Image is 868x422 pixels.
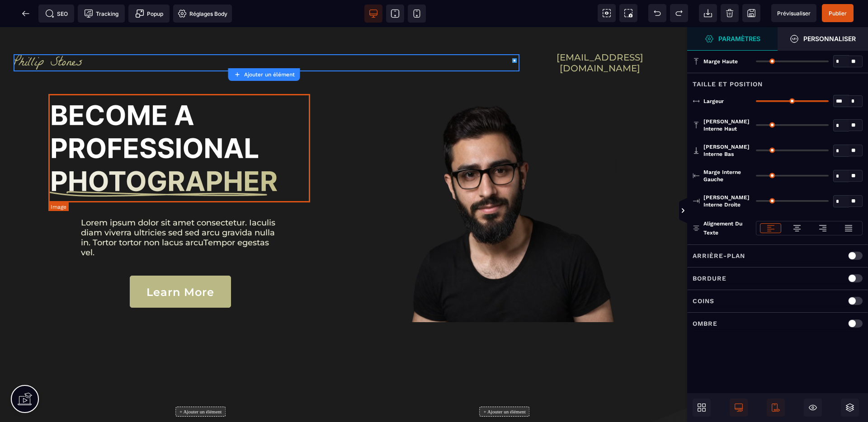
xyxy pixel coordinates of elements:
button: Ajouter un élément [228,68,300,81]
span: Capture d'écran [619,4,637,22]
span: Ouvrir les blocs [693,399,711,417]
span: Largeur [703,98,724,105]
span: Ouvrir le gestionnaire de styles [687,27,778,51]
p: Alignement du texte [693,219,751,237]
span: Ouvrir le gestionnaire de styles [778,27,868,51]
span: Enregistrer [742,4,760,22]
p: Coins [693,295,714,306]
span: [PERSON_NAME] interne droite [703,194,751,208]
img: fc664f436f53583bb46d1dbfe763e058_Phillip_Stones.png [14,27,82,42]
span: Enregistrer le contenu [822,4,854,22]
p: Ombre [693,318,717,329]
span: Tracking [84,9,118,18]
div: Taille et position [687,73,868,89]
span: Afficher les vues [687,197,696,225]
span: Retour [17,5,35,23]
span: Aperçu [771,4,816,22]
span: Marge interne gauche [703,169,751,183]
span: Afficher le mobile [767,399,785,417]
strong: Personnaliser [803,35,856,42]
span: Prévisualiser [777,10,811,17]
span: Réglages Body [178,9,227,18]
span: Voir mobile [408,5,426,23]
span: Défaire [648,4,666,22]
span: Ouvrir les calques [841,399,859,417]
span: Nettoyage [721,4,739,22]
span: [PERSON_NAME] interne haut [703,118,751,132]
span: Voir bureau [364,5,382,23]
span: Marge haute [703,58,738,65]
span: Rétablir [670,4,688,22]
span: Popup [135,9,163,18]
span: Voir tablette [386,5,404,23]
span: Code de suivi [78,5,125,23]
span: Créer une alerte modale [128,5,170,23]
img: 863ee16f747de2844861274d33d6f2d6_Frame_1.png [49,71,311,180]
span: Favicon [173,5,232,23]
img: 00f92ad3f5f739839c4ccbfae9eab718_pikaso_reimagine_Middle-Eastern-man-around-30-years-old-with-bea... [395,71,619,295]
span: Voir les composants [598,4,616,22]
span: Publier [829,10,847,17]
span: Afficher le desktop [730,399,748,417]
text: Lorem ipsum dolor sit amet consectetur. Iaculis diam viverra ultricies sed sed arcu gravida nulla... [81,191,280,230]
strong: Ajouter un élément [244,71,295,78]
text: [EMAIL_ADDRESS][DOMAIN_NAME] [535,25,665,47]
span: Importer [699,4,717,22]
span: SEO [45,9,68,18]
span: Masquer le bloc [804,399,822,417]
span: Métadata SEO [38,5,74,23]
p: Arrière-plan [693,250,745,261]
span: [PERSON_NAME] interne bas [703,143,751,158]
p: Bordure [693,273,726,284]
button: Learn More [130,249,231,281]
strong: Paramètres [718,35,760,42]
